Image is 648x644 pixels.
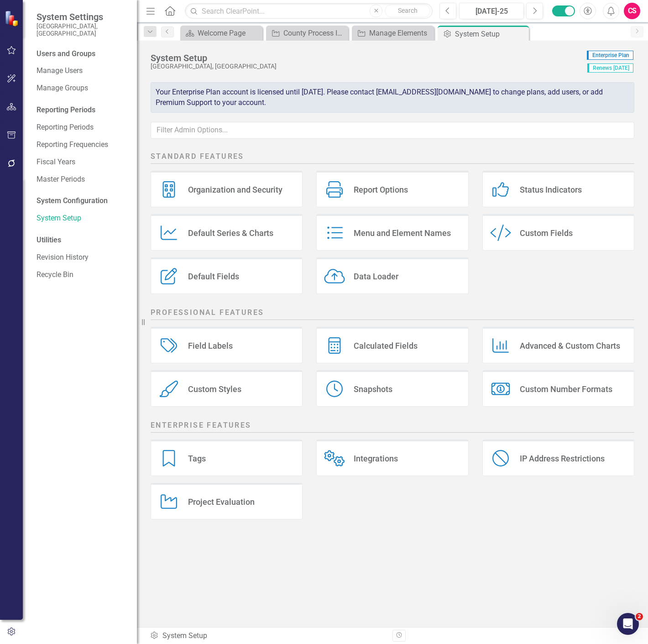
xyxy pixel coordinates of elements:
[151,420,634,433] h2: Enterprise Features
[37,213,128,224] a: System Setup
[520,340,620,351] div: Advanced & Custom Charts
[354,184,408,195] div: Report Options
[188,228,273,238] div: Default Series & Charts
[385,5,430,17] button: Search
[354,228,451,238] div: Menu and Element Names
[37,270,128,280] a: Recycle Bin
[151,53,582,63] div: System Setup
[188,340,233,351] div: Field Labels
[37,140,128,150] a: Reporting Frequencies
[462,6,521,17] div: [DATE]-25
[37,196,128,206] div: System Configuration
[354,453,398,464] div: Integrations
[151,63,582,70] div: [GEOGRAPHIC_DATA], [GEOGRAPHIC_DATA]
[37,66,128,76] a: Manage Users
[188,453,206,464] div: Tags
[151,152,634,164] h2: Standard Features
[37,22,128,37] small: [GEOGRAPHIC_DATA], [GEOGRAPHIC_DATA]
[354,384,392,394] div: Snapshots
[5,10,21,26] img: ClearPoint Strategy
[188,271,239,282] div: Default Fields
[37,252,128,263] a: Revision History
[520,228,573,238] div: Custom Fields
[37,83,128,94] a: Manage Groups
[151,122,634,139] input: Filter Admin Options...
[624,3,640,19] button: CS
[617,613,639,635] iframe: Intercom live chat
[37,157,128,168] a: Fiscal Years
[520,453,605,464] div: IP Address Restrictions
[587,51,633,60] span: Enterprise Plan
[185,3,433,19] input: Search ClearPoint...
[636,613,643,620] span: 2
[188,184,282,195] div: Organization and Security
[268,27,346,39] a: County Process Improvement Projects
[520,384,612,394] div: Custom Number Formats
[183,27,260,39] a: Welcome Page
[150,631,386,641] div: System Setup
[198,27,260,39] div: Welcome Page
[188,384,241,394] div: Custom Styles
[587,63,633,73] span: Renews [DATE]
[188,497,255,507] div: Project Evaluation
[369,27,432,39] div: Manage Elements
[37,122,128,133] a: Reporting Periods
[354,271,398,282] div: Data Loader
[37,105,128,115] div: Reporting Periods
[37,49,128,59] div: Users and Groups
[455,28,527,40] div: System Setup
[37,11,128,22] span: System Settings
[37,174,128,185] a: Master Periods
[459,3,524,19] button: [DATE]-25
[283,27,346,39] div: County Process Improvement Projects
[398,7,418,14] span: Search
[520,184,582,195] div: Status Indicators
[151,308,634,320] h2: Professional Features
[151,82,634,113] div: Your Enterprise Plan account is licensed until [DATE]. Please contact [EMAIL_ADDRESS][DOMAIN_NAME...
[354,27,432,39] a: Manage Elements
[354,340,418,351] div: Calculated Fields
[37,235,128,246] div: Utilities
